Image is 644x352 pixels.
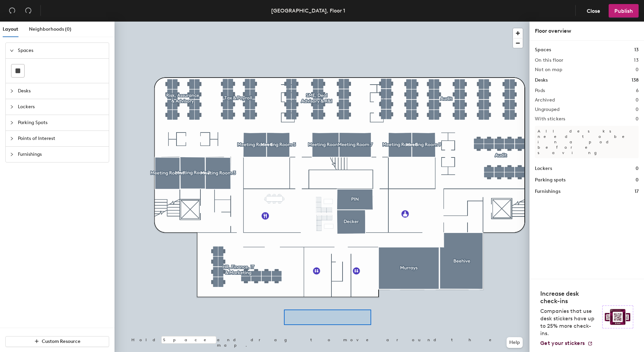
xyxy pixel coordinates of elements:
[10,105,14,109] span: collapsed
[540,340,593,347] a: Get your stickers
[18,43,105,58] span: Spaces
[535,107,560,112] h2: Ungrouped
[18,83,105,99] span: Desks
[609,4,639,18] button: Publish
[18,115,105,130] span: Parking Spots
[535,27,639,35] div: Floor overview
[636,165,639,172] h1: 0
[636,97,639,103] h2: 0
[10,89,14,93] span: collapsed
[587,8,600,14] span: Close
[507,337,523,348] button: Help
[636,88,639,93] h2: 6
[636,107,639,112] h2: 0
[535,58,563,63] h2: On this floor
[29,26,71,32] span: Neighborhoods (0)
[540,307,598,337] p: Companies that use desk stickers have up to 25% more check-ins.
[18,147,105,162] span: Furnishings
[10,137,14,141] span: collapsed
[18,99,105,115] span: Lockers
[10,152,14,156] span: collapsed
[636,176,639,184] h1: 0
[634,58,639,63] h2: 13
[535,188,560,195] h1: Furnishings
[535,176,566,184] h1: Parking spots
[535,88,545,93] h2: Pods
[271,6,345,15] div: [GEOGRAPHIC_DATA], Floor 1
[535,46,551,54] h1: Spaces
[10,121,14,125] span: collapsed
[42,339,80,344] span: Custom Resource
[540,290,598,305] h4: Increase desk check-ins
[636,67,639,72] h2: 0
[3,26,18,32] span: Layout
[602,305,633,328] img: Sticker logo
[632,77,639,84] h1: 138
[535,67,562,72] h2: Not on map
[614,8,633,14] span: Publish
[535,126,639,158] p: All desks need to be in a pod before saving
[535,77,548,84] h1: Desks
[5,336,109,347] button: Custom Resource
[535,165,552,172] h1: Lockers
[5,4,19,18] button: Undo (⌘ + Z)
[635,188,639,195] h1: 17
[535,97,555,103] h2: Archived
[581,4,606,18] button: Close
[634,46,639,54] h1: 13
[535,116,566,122] h2: With stickers
[636,116,639,122] h2: 0
[22,4,35,18] button: Redo (⌘ + ⇧ + Z)
[18,131,105,146] span: Points of Interest
[10,49,14,53] span: expanded
[540,340,585,346] span: Get your stickers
